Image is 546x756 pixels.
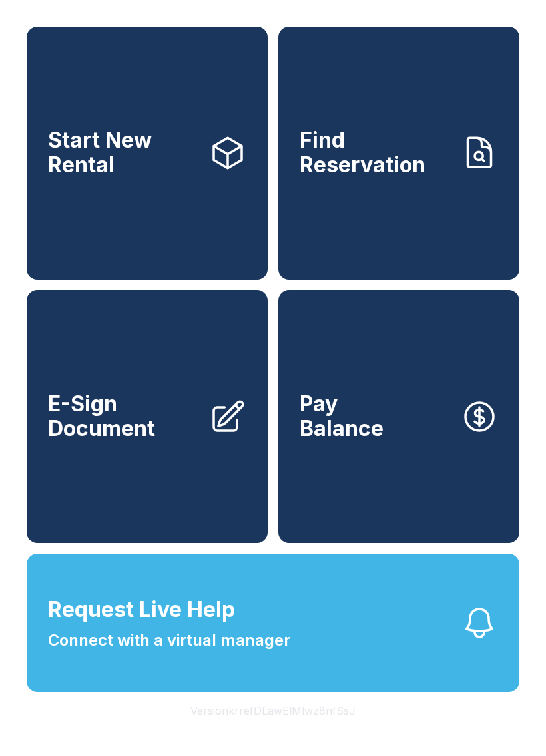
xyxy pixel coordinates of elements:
span: Pay Balance [300,392,384,441]
span: Connect with a virtual manager [48,628,290,652]
span: Find Reservation [300,128,450,177]
button: VersionkrrefDLawElMlwz8nfSsJ [180,692,366,729]
span: Start New Rental [48,128,198,177]
a: Find Reservation [278,27,519,280]
button: Request Live HelpConnect with a virtual manager [27,554,519,692]
a: Start New Rental [27,27,268,280]
a: E-Sign Document [27,290,268,543]
span: Request Live Help [48,594,235,626]
button: PayBalance [278,290,519,543]
span: E-Sign Document [48,392,198,441]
